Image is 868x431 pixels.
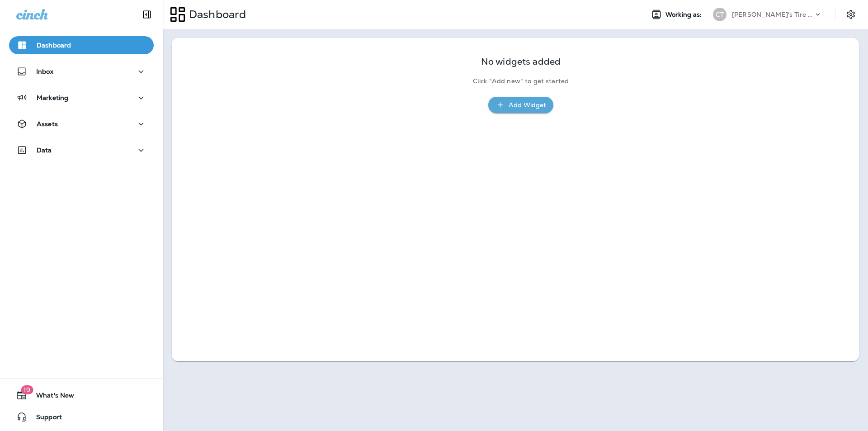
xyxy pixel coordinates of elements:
[185,8,246,21] p: Dashboard
[488,97,553,114] button: Add Widget
[732,11,813,18] p: [PERSON_NAME]'s Tire & Auto
[843,6,859,23] button: Settings
[9,408,154,426] button: Support
[713,8,726,21] div: CT
[37,94,68,101] p: Marketing
[481,58,561,66] p: No widgets added
[27,413,62,424] span: Support
[27,392,74,403] span: What's New
[9,141,154,159] button: Data
[21,385,33,394] span: 19
[9,386,154,404] button: 19What's New
[665,11,704,19] span: Working as:
[134,5,160,24] button: Collapse Sidebar
[9,115,154,133] button: Assets
[37,120,58,128] p: Assets
[37,42,71,49] p: Dashboard
[9,89,154,107] button: Marketing
[36,68,53,75] p: Inbox
[473,77,569,85] p: Click "Add new" to get started
[9,62,154,81] button: Inbox
[37,147,52,154] p: Data
[9,36,154,54] button: Dashboard
[509,99,546,111] div: Add Widget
